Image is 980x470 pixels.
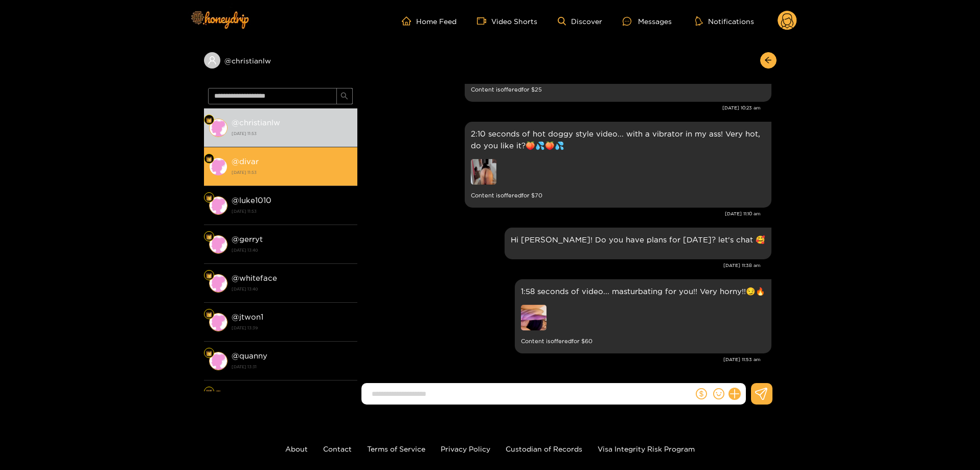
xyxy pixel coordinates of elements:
div: [DATE] 10:23 am [362,104,761,111]
strong: @ christianlw [232,118,280,127]
p: 1:58 seconds of video... masturbating for you!! Very horny!!😏🔥 [521,285,765,297]
strong: @ luke1010 [232,196,271,205]
strong: @ jtwon1 [232,312,263,321]
p: 2:10 seconds of hot doggy style video... with a vibrator in my ass! Very hot, do you like it?🍑💦🍑💦 [471,128,765,151]
span: search [340,92,348,101]
div: Messages [623,15,672,27]
img: conversation [209,196,227,215]
img: conversation [209,352,227,370]
img: Fan Level [206,311,212,318]
span: arrow-left [764,56,772,65]
small: Content is offered for $ 60 [521,335,765,347]
div: Sep. 19, 11:10 am [465,122,771,208]
span: smile [713,388,724,399]
a: Visa Integrity Risk Program [598,445,695,453]
a: Contact [323,445,352,453]
strong: [DATE] 13:31 [232,362,352,371]
img: Fan Level [206,195,212,201]
img: Fan Level [206,273,212,279]
strong: @ gerryt [232,235,263,243]
strong: [DATE] 11:53 [232,168,352,177]
div: [DATE] 11:10 am [362,210,761,217]
img: conversation [209,235,227,254]
strong: [DATE] 11:53 [232,207,352,216]
small: Content is offered for $ 70 [471,190,765,202]
div: [DATE] 11:38 am [362,262,761,269]
strong: [DATE] 13:40 [232,284,352,294]
button: search [336,88,353,104]
a: Privacy Policy [441,445,490,453]
div: Sep. 22, 11:38 am [505,228,771,259]
img: Fan Level [206,156,212,162]
button: dollar [694,386,709,401]
span: user [208,56,217,65]
strong: [DATE] 11:53 [232,129,352,138]
span: video-camera [477,16,491,26]
strong: @ whiteface [232,274,277,282]
strong: [DATE] 13:39 [232,323,352,332]
img: conversation [209,274,227,293]
a: About [285,445,308,453]
img: conversation [209,313,227,331]
img: preview [521,305,546,330]
span: home [402,16,416,26]
strong: @ quanny [232,351,267,360]
a: Home Feed [402,16,457,26]
div: Sep. 23, 11:53 am [515,279,771,353]
img: preview [471,159,496,185]
img: Fan Level [206,350,212,356]
a: Video Shorts [477,16,537,26]
strong: @ popcornplayer08 [232,390,306,399]
strong: @ divar [232,157,259,166]
a: Custodian of Records [506,445,582,453]
img: conversation [209,119,227,137]
img: conversation [209,158,227,176]
button: Notifications [692,16,757,26]
img: conversation [209,391,227,409]
span: dollar [696,388,707,399]
img: Fan Level [206,117,212,123]
button: arrow-left [760,52,777,69]
a: Discover [558,17,602,26]
div: [DATE] 11:53 am [362,356,761,363]
p: Hi [PERSON_NAME]! Do you have plans for [DATE]? let's chat 🥰 [511,234,765,245]
img: Fan Level [206,389,212,395]
img: Fan Level [206,234,212,240]
div: @christianlw [204,52,357,69]
strong: [DATE] 13:40 [232,245,352,255]
small: Content is offered for $ 25 [471,84,765,96]
a: Terms of Service [367,445,425,453]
